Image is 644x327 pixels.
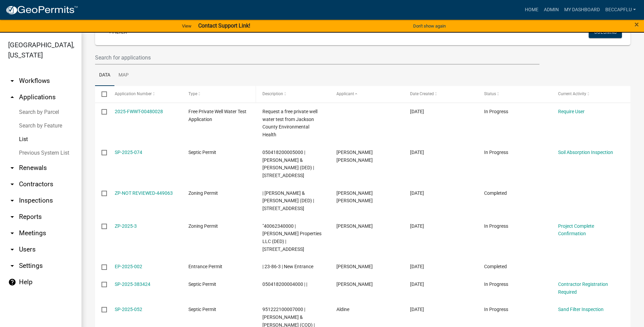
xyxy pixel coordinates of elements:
[8,229,16,237] i: arrow_drop_down
[410,281,424,287] span: 03/03/2025
[188,307,216,312] span: Septic Permit
[262,223,321,252] span: "40062340000 | Kafer Properties LLC (DED) | 27840 BELLEVUE-CASCADE RD
[484,190,507,196] span: Completed
[8,213,16,221] i: arrow_drop_down
[336,223,373,229] span: Adam Kafer
[188,150,216,155] span: Septic Permit
[262,281,307,287] span: 050418200004000 | |
[336,307,349,312] span: Aldine
[256,86,330,102] datatable-header-cell: Description
[115,150,142,155] a: SP-2025-074
[108,86,182,102] datatable-header-cell: Application Number
[541,3,562,16] a: Admin
[262,264,313,269] span: | 23-86-3 | New Entrance
[634,20,639,29] span: ×
[262,190,314,211] span: | Noonan, Adam J & Samantha M (DED) | 25795 7TH AVE
[188,91,197,96] span: Type
[114,65,133,86] a: Map
[410,150,424,155] span: 08/24/2025
[188,264,222,269] span: Entrance Permit
[8,180,16,188] i: arrow_drop_down
[188,281,216,287] span: Septic Permit
[198,22,250,29] strong: Contact Support Link!
[484,307,508,312] span: In Progress
[115,264,142,269] a: EP-2025-002
[182,86,256,102] datatable-header-cell: Type
[484,150,508,155] span: In Progress
[558,307,604,312] a: Sand Filter Inspection
[115,109,163,114] a: 2025-FWWT-00480028
[8,262,16,270] i: arrow_drop_down
[634,20,639,29] button: Close
[262,91,283,96] span: Description
[562,3,603,16] a: My Dashboard
[115,190,173,196] a: ZP-NOT REVIEWED-449063
[115,91,152,96] span: Application Number
[336,150,373,163] span: Adam John Noonan
[8,164,16,172] i: arrow_drop_down
[484,223,508,229] span: In Progress
[103,26,132,38] a: + Filter
[558,91,586,96] span: Current Activity
[558,223,594,237] a: Project Complete Confirmation
[188,109,246,122] span: Free Private Well Water Test Application
[336,281,373,287] span: Adam Noonan
[589,26,622,38] button: Columns
[336,190,373,204] span: Adam John Noonan
[262,109,317,137] span: Request a free private well water test from Jackson County Environmental Health
[484,91,496,96] span: Status
[603,3,639,16] a: BeccaPflu
[522,3,541,16] a: Home
[558,150,613,155] a: Soil Absorption Inspection
[551,86,625,102] datatable-header-cell: Current Activity
[336,264,373,269] span: Adam Kafer
[484,109,508,114] span: In Progress
[188,223,218,229] span: Zoning Permit
[95,51,539,65] input: Search for applications
[484,264,507,269] span: Completed
[410,223,424,229] span: 04/15/2025
[188,190,218,196] span: Zoning Permit
[115,223,137,229] a: ZP-2025-3
[404,86,478,102] datatable-header-cell: Date Created
[410,109,424,114] span: 09/17/2025
[95,86,108,102] datatable-header-cell: Select
[262,150,314,178] span: 050418200005000 | Noonan, Adam J & Samantha M (DED) | 25795 7TH AVE
[410,307,424,312] span: 05/05/2025
[336,91,354,96] span: Applicant
[410,264,424,269] span: 04/02/2025
[558,281,608,295] a: Contractor Registration Required
[115,281,150,287] a: SP-2025-383424
[8,196,16,205] i: arrow_drop_down
[179,20,194,32] a: View
[330,86,404,102] datatable-header-cell: Applicant
[95,65,114,86] a: Data
[115,307,142,312] a: SP-2025-052
[8,77,16,85] i: arrow_drop_down
[8,93,16,101] i: arrow_drop_up
[410,91,434,96] span: Date Created
[558,109,585,114] a: Require User
[410,190,424,196] span: 07/13/2025
[8,278,16,286] i: help
[8,245,16,254] i: arrow_drop_down
[484,281,508,287] span: In Progress
[410,20,448,32] button: Don't show again
[478,86,552,102] datatable-header-cell: Status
